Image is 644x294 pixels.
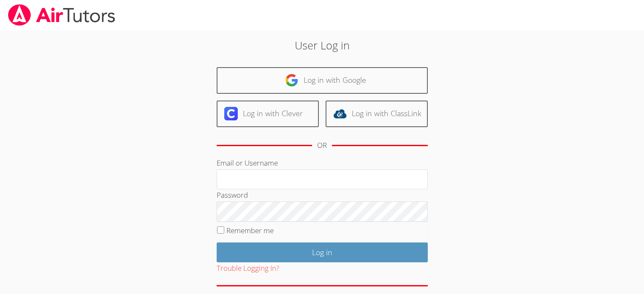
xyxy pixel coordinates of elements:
[317,139,327,152] div: OR
[148,37,496,53] h2: User Log in
[217,67,428,94] a: Log in with Google
[217,190,248,200] label: Password
[217,158,278,168] label: Email or Username
[224,107,238,120] img: clever-logo-6eab21bc6e7a338710f1a6ff85c0baf02591cd810cc4098c63d3a4b26e2feb20.svg
[333,107,347,120] img: classlink-logo-d6bb404cc1216ec64c9a2012d9dc4662098be43eaf13dc465df04b49fa7ab582.svg
[217,242,428,262] input: Log in
[226,226,274,235] label: Remember me
[217,101,319,127] a: Log in with Clever
[7,4,116,26] img: airtutors_banner-c4298cdbf04f3fff15de1276eac7730deb9818008684d7c2e4769d2f7ddbe033.png
[285,73,299,87] img: google-logo-50288ca7cdecda66e5e0955fdab243c47b7ad437acaf1139b6f446037453330a.svg
[217,262,279,275] button: Trouble Logging In?
[326,101,428,127] a: Log in with ClassLink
